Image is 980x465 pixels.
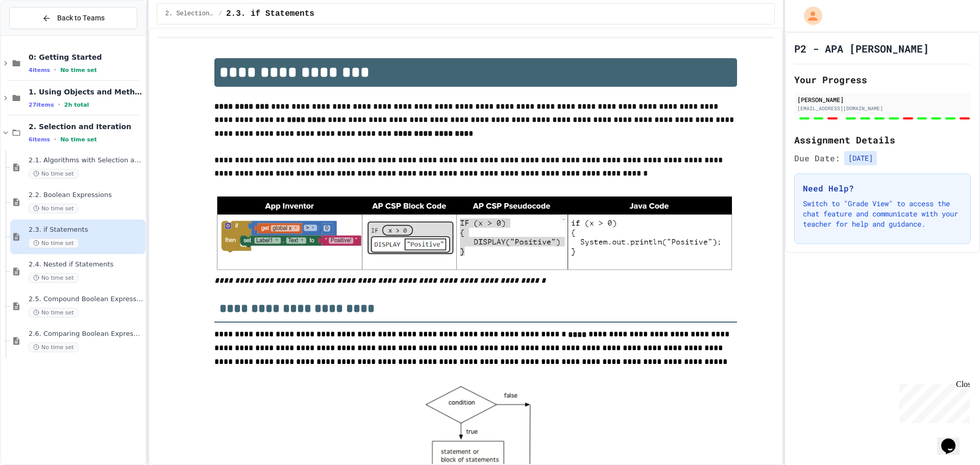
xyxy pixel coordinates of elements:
h2: Your Progress [794,72,971,87]
span: No time set [29,238,79,248]
span: No time set [29,169,79,179]
span: No time set [60,136,97,143]
span: 2.2. Boolean Expressions [29,191,143,200]
span: / [218,10,222,18]
span: 1. Using Objects and Methods [29,87,143,96]
h3: Need Help? [803,182,962,194]
iframe: chat widget [895,380,970,423]
h2: Assignment Details [794,133,971,147]
span: Due Date: [794,152,840,164]
h1: P2 - APA [PERSON_NAME] [794,41,929,56]
span: 2.6. Comparing Boolean Expressions ([PERSON_NAME] Laws) [29,330,143,338]
span: No time set [29,308,79,317]
span: • [58,101,60,109]
button: Back to Teams [9,7,137,29]
span: 2h total [64,102,89,108]
span: [DATE] [844,151,877,165]
span: 27 items [29,102,54,108]
span: • [54,135,56,143]
div: [PERSON_NAME] [797,95,968,104]
span: 2.1. Algorithms with Selection and Repetition [29,156,143,165]
div: Chat with us now!Close [4,4,70,65]
span: 2.3. if Statements [29,226,143,234]
div: My Account [793,4,825,28]
span: 2.5. Compound Boolean Expressions [29,295,143,304]
p: Switch to "Grade View" to access the chat feature and communicate with your teacher for help and ... [803,199,962,229]
span: 2.4. Nested if Statements [29,260,143,269]
span: Back to Teams [57,13,105,23]
iframe: chat widget [937,424,970,455]
span: No time set [29,273,79,283]
span: 2. Selection and Iteration [29,122,143,131]
span: 0: Getting Started [29,53,143,62]
span: No time set [60,67,97,74]
div: [EMAIL_ADDRESS][DOMAIN_NAME] [797,105,968,112]
span: 2.3. if Statements [226,8,314,20]
span: 4 items [29,67,50,74]
span: • [54,66,56,74]
span: No time set [29,342,79,352]
span: No time set [29,204,79,213]
span: 6 items [29,136,50,143]
span: 2. Selection and Iteration [165,10,214,18]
